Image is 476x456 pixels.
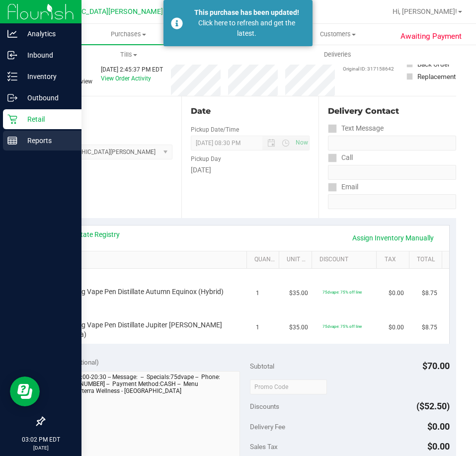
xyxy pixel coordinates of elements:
span: $0.00 [389,323,404,332]
a: Tills [24,44,233,65]
p: Analytics [17,28,77,40]
span: Awaiting Payment [400,31,462,42]
p: Original ID: 317158642 [343,65,399,73]
span: Discounts [250,397,279,415]
div: [DATE] 2:45:37 PM EDT [101,65,163,74]
a: Assign Inventory Manually [346,229,440,246]
span: 75dvape: 75% off line [322,324,362,329]
div: Replacement [417,72,456,81]
div: [DATE] [191,165,310,175]
label: Pickup Date/Time [191,125,239,134]
a: View Order Activity [101,75,151,82]
input: Format: (999) 999-9999 [328,136,456,151]
span: Purchases [24,30,233,39]
span: FT 0.3g Vape Pen Distillate Autumn Equinox (Hybrid) [62,287,224,297]
p: Retail [17,113,77,125]
span: Tills [24,50,233,59]
p: 03:02 PM EDT [4,435,77,444]
span: $8.75 [422,289,437,298]
span: FT 0.3g Vape Pen Distillate Jupiter [PERSON_NAME] (Sativa) [62,320,231,339]
input: Format: (999) 999-9999 [328,165,456,180]
label: Pickup Day [191,154,221,163]
span: 1 [256,289,259,298]
p: Reports [17,135,77,147]
span: $35.00 [289,323,308,332]
iframe: Resource center [10,377,40,406]
p: Outbound [17,92,77,104]
span: Subtotal [250,362,274,370]
span: 1 [256,323,259,332]
label: Call [328,151,353,165]
inline-svg: Analytics [7,29,17,39]
span: [GEOGRAPHIC_DATA][PERSON_NAME] [40,7,163,16]
span: Sales Tax [250,443,278,451]
span: 75dvape: 75% off line [322,290,362,295]
span: Hi, [PERSON_NAME]! [393,7,457,15]
div: Click here to refresh and get the latest. [188,18,305,39]
span: $70.00 [422,361,450,371]
a: Total [417,256,438,264]
p: Inbound [17,49,77,61]
span: $35.00 [289,289,308,298]
label: Email [328,180,358,194]
a: Tax [385,256,405,264]
span: Customers [234,30,442,39]
a: Discount [319,256,373,264]
inline-svg: Reports [7,136,17,146]
a: SKU [59,256,242,264]
a: Purchases [24,24,233,45]
span: Delivery Fee [250,423,285,431]
a: Deliveries [233,44,442,65]
a: Quantity [254,256,275,264]
span: ($52.50) [416,401,450,411]
div: Location [44,105,172,117]
input: Promo Code [250,380,327,394]
p: Inventory [17,71,77,82]
span: Deliveries [311,50,365,59]
a: Customers [233,24,442,45]
inline-svg: Inbound [7,50,17,60]
a: View State Registry [60,229,120,239]
span: $0.00 [389,289,404,298]
div: Date [191,105,310,117]
span: $0.00 [427,441,450,452]
div: This purchase has been updated! [188,7,305,18]
inline-svg: Retail [7,114,17,124]
p: [DATE] [4,444,77,452]
div: Delivery Contact [328,105,456,117]
label: Text Message [328,121,384,136]
span: $0.00 [427,421,450,432]
inline-svg: Outbound [7,93,17,103]
inline-svg: Inventory [7,72,17,81]
span: $8.75 [422,323,437,332]
a: Unit Price [287,256,308,264]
